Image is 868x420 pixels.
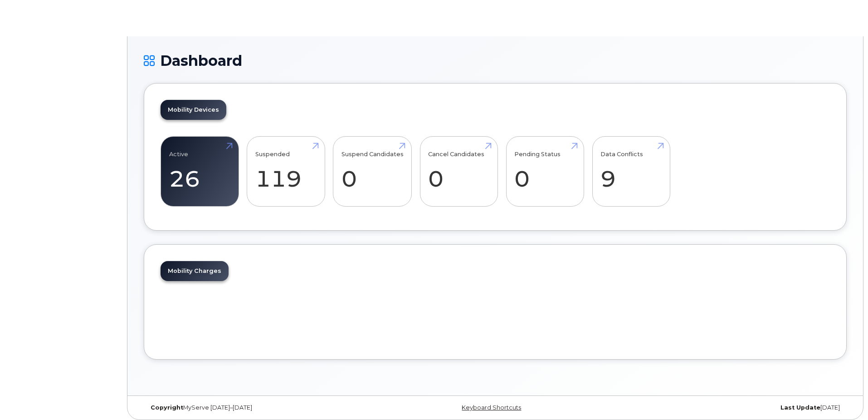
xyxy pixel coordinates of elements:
strong: Copyright [151,404,183,411]
a: Mobility Charges [161,261,229,281]
a: Mobility Devices [161,100,226,120]
div: [DATE] [612,404,847,411]
a: Suspend Candidates 0 [341,142,404,202]
strong: Last Update [780,404,820,411]
a: Active 26 [169,142,230,202]
a: Data Conflicts 9 [600,142,662,202]
div: MyServe [DATE]–[DATE] [144,404,378,411]
a: Suspended 119 [255,142,317,202]
a: Pending Status 0 [514,142,575,202]
a: Cancel Candidates 0 [428,142,489,202]
h1: Dashboard [144,53,847,69]
a: Keyboard Shortcuts [462,404,521,411]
